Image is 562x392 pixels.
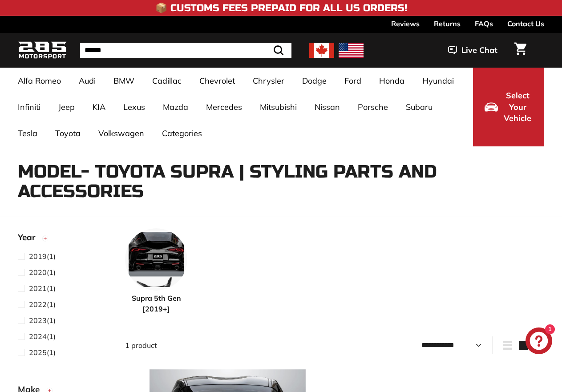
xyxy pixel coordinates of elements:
[29,283,56,294] span: (1)
[437,39,509,61] button: Live Chat
[502,90,533,124] span: Select Your Vehicle
[29,252,47,261] span: 2019
[29,331,56,342] span: (1)
[9,68,70,94] a: Alfa Romeo
[509,35,532,65] a: Cart
[105,68,143,94] a: BMW
[70,68,105,94] a: Audi
[114,94,154,120] a: Lexus
[9,94,49,120] a: Infiniti
[29,316,47,325] span: 2023
[29,332,47,341] span: 2024
[473,68,544,146] button: Select Your Vehicle
[9,120,46,146] a: Tesla
[18,231,42,244] span: Year
[84,94,114,120] a: KIA
[125,340,335,351] div: 1 product
[434,16,461,31] a: Returns
[29,300,47,309] span: 2022
[18,40,67,61] img: Logo_285_Motorsport_areodynamics_components
[29,251,56,262] span: (1)
[29,284,47,293] span: 2021
[197,94,251,120] a: Mercedes
[461,44,497,56] span: Live Chat
[153,120,211,146] a: Categories
[49,94,84,120] a: Jeep
[336,68,370,94] a: Ford
[475,16,493,31] a: FAQs
[523,327,555,356] inbox-online-store-chat: Shopify online store chat
[125,228,187,314] a: Supra 5th Gen [2019+]
[251,94,306,120] a: Mitsubishi
[370,68,413,94] a: Honda
[244,68,293,94] a: Chrysler
[349,94,397,120] a: Porsche
[190,68,244,94] a: Chevrolet
[29,299,56,310] span: (1)
[29,268,47,277] span: 2020
[29,347,56,358] span: (1)
[125,293,187,314] span: Supra 5th Gen [2019+]
[29,348,47,357] span: 2025
[89,120,153,146] a: Volkswagen
[143,68,190,94] a: Cadillac
[306,94,349,120] a: Nissan
[29,315,56,326] span: (1)
[18,228,111,251] button: Year
[293,68,336,94] a: Dodge
[397,94,441,120] a: Subaru
[80,43,291,58] input: Search
[46,120,89,146] a: Toyota
[155,3,407,13] h4: 📦 Customs Fees Prepaid for All US Orders!
[18,162,544,201] h1: Model- Toyota Supra | Styling Parts and Accessories
[413,68,463,94] a: Hyundai
[29,267,56,278] span: (1)
[391,16,420,31] a: Reviews
[154,94,197,120] a: Mazda
[507,16,544,31] a: Contact Us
